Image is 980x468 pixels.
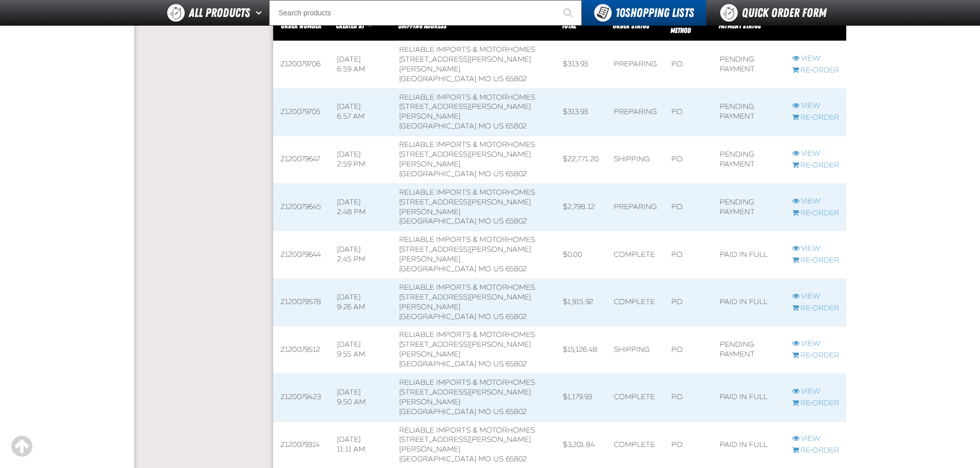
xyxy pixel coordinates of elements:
[613,22,649,30] a: Order Status
[399,93,535,102] span: RELIABLE IMPORTS & MOTORHOMES
[399,102,531,121] span: [STREET_ADDRESS][PERSON_NAME][PERSON_NAME]
[330,373,393,421] td: [DATE] 9:50 AM
[792,387,839,397] a: View Z120079423 order
[792,209,839,218] a: Re-Order Z120079645 order
[712,326,785,374] td: Pending payment
[398,22,447,30] span: Shipping Address
[273,231,330,279] td: Z120079644
[607,373,664,421] td: Complete
[506,312,527,321] bdo: 65802
[336,22,364,30] span: Created At
[792,54,839,64] a: View Z120079706 order
[399,378,535,387] span: RELIABLE IMPORTS & MOTORHOMES
[664,373,713,421] td: P.O.
[493,170,504,178] span: US
[478,407,491,416] span: MO
[478,122,491,130] span: MO
[556,88,607,136] td: $313.93
[399,293,531,311] span: [STREET_ADDRESS][PERSON_NAME][PERSON_NAME]
[273,326,330,374] td: Z120079512
[792,292,839,302] a: View Z120079578 order
[712,231,785,279] td: Paid in full
[281,22,322,30] a: Order Number
[664,41,713,89] td: P.O.
[399,407,476,416] span: [GEOGRAPHIC_DATA]
[399,330,535,339] span: RELIABLE IMPORTS & MOTORHOMES
[785,11,846,41] th: Row actions
[330,326,393,374] td: [DATE] 9:55 AM
[607,183,664,231] td: Preparing
[719,22,761,30] span: Payment Status
[506,170,527,178] bdo: 65802
[792,197,839,207] a: View Z120079645 order
[607,326,664,374] td: Shipping
[399,265,476,273] span: [GEOGRAPHIC_DATA]
[712,41,785,89] td: Pending payment
[399,360,476,368] span: [GEOGRAPHIC_DATA]
[399,435,531,454] span: [STREET_ADDRESS][PERSON_NAME][PERSON_NAME]
[506,407,527,416] bdo: 65802
[478,217,491,226] span: MO
[792,101,839,111] a: View Z120079705 order
[712,136,785,184] td: Pending payment
[399,217,476,226] span: [GEOGRAPHIC_DATA]
[399,150,531,169] span: [STREET_ADDRESS][PERSON_NAME][PERSON_NAME]
[506,74,527,83] bdo: 65802
[792,339,839,349] a: View Z120079512 order
[273,183,330,231] td: Z120079645
[556,326,607,374] td: $15,126.48
[792,149,839,159] a: View Z120079647 order
[478,265,491,273] span: MO
[792,256,839,266] a: Re-Order Z120079644 order
[399,340,531,359] span: [STREET_ADDRESS][PERSON_NAME][PERSON_NAME]
[478,170,491,178] span: MO
[493,122,504,130] span: US
[399,170,476,178] span: [GEOGRAPHIC_DATA]
[493,217,504,226] span: US
[792,351,839,361] a: Re-Order Z120079512 order
[712,88,785,136] td: Pending payment
[330,278,393,326] td: [DATE] 9:26 AM
[792,66,839,76] a: Re-Order Z120079706 order
[556,136,607,184] td: $22,771.20
[792,304,839,313] a: Re-Order Z120079578 order
[478,360,491,368] span: MO
[556,278,607,326] td: $1,915.92
[562,22,576,30] a: Total
[615,6,694,20] span: Shopping Lists
[399,122,476,130] span: [GEOGRAPHIC_DATA]
[615,6,625,20] strong: 10
[399,45,535,54] span: RELIABLE IMPORTS & MOTORHOMES
[399,455,476,463] span: [GEOGRAPHIC_DATA]
[506,360,527,368] bdo: 65802
[273,136,330,184] td: Z120079647
[399,245,531,264] span: [STREET_ADDRESS][PERSON_NAME][PERSON_NAME]
[792,113,839,123] a: Re-Order Z120079705 order
[330,136,393,184] td: [DATE] 2:59 PM
[273,88,330,136] td: Z120079705
[336,22,366,30] a: Created At
[664,231,713,279] td: P.O.
[493,312,504,321] span: US
[493,360,504,368] span: US
[493,74,504,83] span: US
[330,41,393,89] td: [DATE] 6:59 AM
[399,55,531,73] span: [STREET_ADDRESS][PERSON_NAME][PERSON_NAME]
[399,283,535,292] span: RELIABLE IMPORTS & MOTORHOMES
[399,235,535,244] span: RELIABLE IMPORTS & MOTORHOMES
[189,4,250,22] span: All Products
[712,183,785,231] td: Pending payment
[792,446,839,456] a: Re-Order Z120079314 order
[399,140,535,149] span: RELIABLE IMPORTS & MOTORHOMES
[10,435,33,458] div: Scroll to the top
[712,278,785,326] td: Paid in full
[792,399,839,408] a: Re-Order Z120079423 order
[607,278,664,326] td: Complete
[273,41,330,89] td: Z120079706
[478,312,491,321] span: MO
[607,88,664,136] td: Preparing
[478,74,491,83] span: MO
[506,122,527,130] bdo: 65802
[330,231,393,279] td: [DATE] 2:45 PM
